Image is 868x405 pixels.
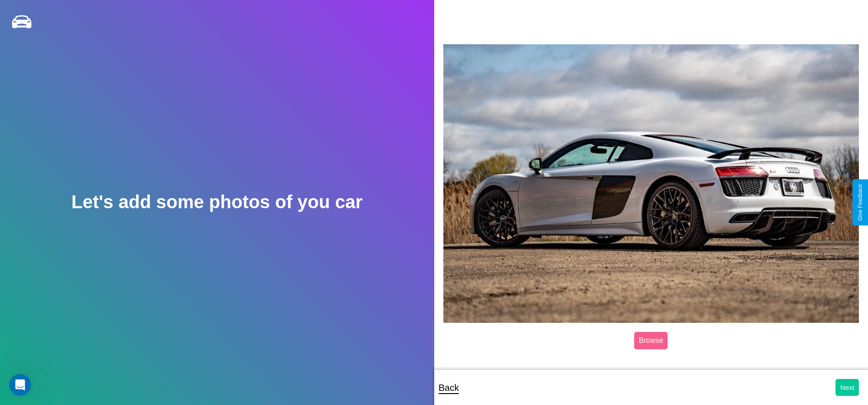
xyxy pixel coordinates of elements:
img: posted [443,44,859,323]
iframe: Intercom live chat [9,374,31,396]
div: Give Feedback [857,184,863,221]
label: Browse [634,332,668,349]
button: Next [836,379,859,396]
h2: Let's add some photos of you car [71,192,362,212]
p: Back [439,379,459,396]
